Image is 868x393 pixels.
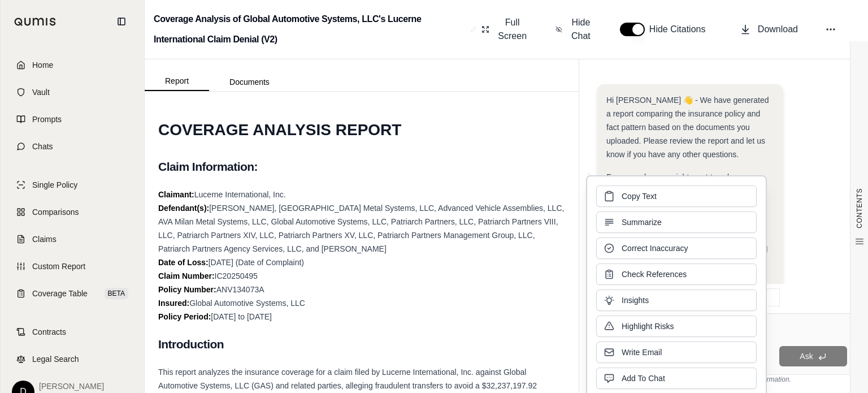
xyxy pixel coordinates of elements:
span: Global Automotive Systems, LLC [189,299,305,308]
span: Prompts [32,114,62,125]
span: Contracts [32,326,66,338]
span: Hi [PERSON_NAME] 👋 - We have generated a report comparing the insurance policy and fact pattern b... [606,96,769,159]
button: Write Email [596,342,757,363]
strong: Policy Number: [158,285,216,294]
span: Single Policy [32,179,77,191]
span: ANV134073A [216,285,264,294]
span: Download [758,23,798,36]
span: Write Email [622,347,662,358]
a: Vault [7,80,137,105]
a: Contracts [7,319,137,344]
a: Comparisons [7,200,137,224]
span: Add To Chat [622,373,665,384]
span: Hide Citations [649,23,713,36]
button: Copy Text [596,185,757,207]
span: [PERSON_NAME] [39,381,104,392]
h1: COVERAGE ANALYSIS REPORT [158,114,565,146]
a: Claims [7,227,137,252]
img: Qumis Logo [14,18,57,26]
strong: Insured: [158,299,189,308]
button: Ask [779,346,847,366]
span: Home [32,59,53,71]
strong: Claimant: [158,190,194,199]
span: CONTENTS [855,188,864,228]
button: Download [735,18,802,41]
span: [PERSON_NAME], [GEOGRAPHIC_DATA] Metal Systems, LLC, Advanced Vehicle Assemblies, LLC, AVA Milan ... [158,204,564,253]
button: Highlight Risks [596,316,757,337]
button: Correct Inaccuracy [596,237,757,259]
span: Vault [32,87,50,98]
a: Legal Search [7,347,137,372]
a: Single Policy [7,172,137,197]
span: For example, you might want to ask: [606,172,734,182]
h2: Coverage Analysis of Global Automotive Systems, LLC's Lucerne International Claim Denial (V2) [154,9,466,50]
a: Coverage TableBETA [7,281,137,306]
span: Legal Search [32,353,79,365]
a: Custom Report [7,254,137,279]
h2: Introduction [158,332,565,356]
button: Add To Chat [596,368,757,389]
span: Chats [32,141,53,152]
span: Custom Report [32,261,85,272]
a: Home [7,53,137,77]
span: Full Screen [496,16,528,43]
span: [DATE] (Date of Complaint) [209,258,304,267]
span: Claims [32,234,57,245]
span: Hide Chat [569,16,593,43]
span: BETA [105,288,128,299]
a: Chats [7,134,137,159]
button: Insights [596,290,757,311]
span: Lucerne International, Inc. [194,190,286,199]
span: Check References [622,269,687,280]
span: Summarize [622,217,662,228]
span: Highlight Risks [622,321,674,332]
strong: Policy Period: [158,312,211,321]
a: Prompts [7,107,137,132]
button: Documents [209,73,290,91]
button: Hide Chat [551,11,597,47]
button: Collapse sidebar [112,12,131,31]
span: Insights [622,295,649,306]
h2: Claim Information: [158,155,565,179]
span: [DATE] to [DATE] [211,312,272,321]
strong: Defendant(s): [158,204,209,213]
button: Full Screen [477,11,533,47]
span: Comparisons [32,206,79,218]
span: Correct Inaccuracy [622,243,688,254]
button: Check References [596,264,757,285]
button: Summarize [596,211,757,233]
span: IC20250495 [215,271,258,280]
span: Ask [800,352,813,361]
span: Coverage Table [32,288,88,299]
span: Copy Text [622,191,657,202]
button: Report [145,72,209,91]
strong: Claim Number: [158,271,215,280]
strong: Date of Loss: [158,258,209,267]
